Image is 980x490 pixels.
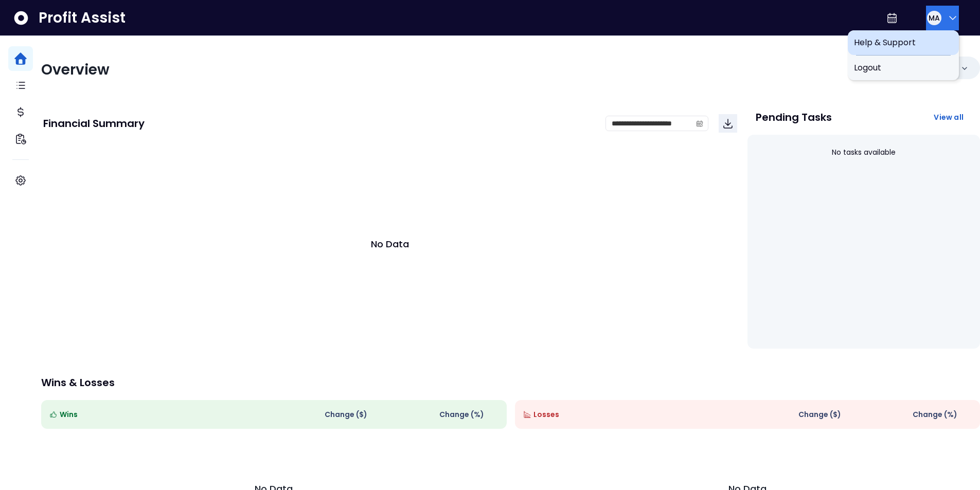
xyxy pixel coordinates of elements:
[325,409,367,420] span: Change ( $ )
[696,120,703,127] svg: calendar
[756,139,972,166] div: No tasks available
[929,13,940,23] span: MA
[60,409,78,420] span: Wins
[439,409,484,420] span: Change (%)
[925,108,972,126] button: View all
[41,60,110,80] span: Overview
[934,112,964,122] span: View all
[719,114,737,133] button: Download
[39,9,126,27] span: Profit Assist
[854,37,953,49] span: Help & Support
[43,118,145,129] p: Financial Summary
[798,409,841,420] span: Change ( $ )
[913,409,957,420] span: Change (%)
[533,409,559,420] span: Losses
[371,237,409,251] p: No Data
[854,62,953,74] span: Logout
[756,112,832,122] p: Pending Tasks
[41,377,980,388] p: Wins & Losses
